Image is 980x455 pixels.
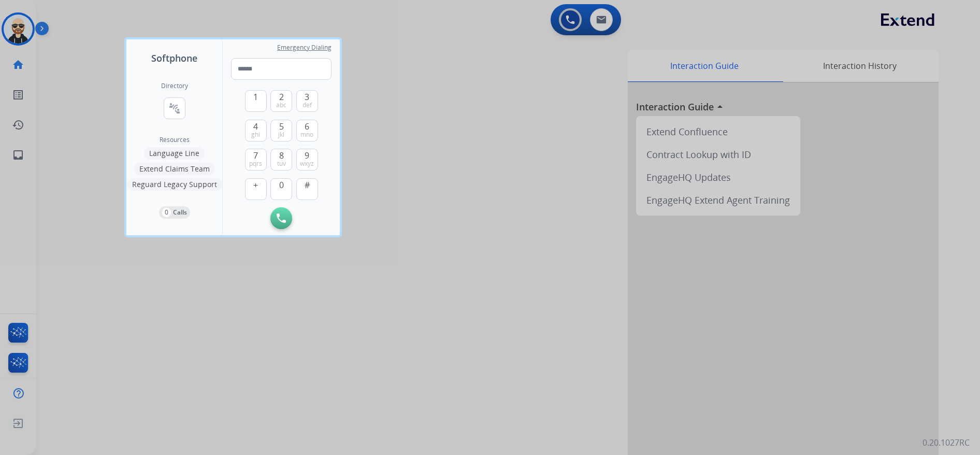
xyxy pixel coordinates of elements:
[253,91,258,103] span: 1
[270,120,292,141] button: 5jkl
[159,206,190,219] button: 0Calls
[296,120,318,141] button: 6mno
[245,149,267,170] button: 7pqrs
[253,120,258,133] span: 4
[296,90,318,112] button: 3def
[300,160,314,168] span: wxyz
[160,136,190,144] span: Resources
[305,149,309,162] span: 9
[305,179,310,191] span: #
[168,102,181,115] mat-icon: connect_without_contact
[279,120,284,133] span: 5
[162,208,171,217] p: 0
[251,131,260,139] span: ghi
[302,101,312,109] span: def
[279,91,284,103] span: 2
[305,91,309,103] span: 3
[173,208,187,217] p: Calls
[278,131,284,139] span: jkl
[296,149,318,170] button: 9wxyz
[276,101,286,109] span: abc
[279,179,284,191] span: 0
[253,179,258,191] span: +
[245,90,267,112] button: 1
[245,178,267,200] button: +
[277,160,286,168] span: tuv
[296,178,318,200] button: #
[270,178,292,200] button: 0
[270,90,292,112] button: 2abc
[161,82,188,90] h2: Directory
[144,147,205,160] button: Language Line
[127,178,222,191] button: Reguard Legacy Support
[245,120,267,141] button: 4ghi
[277,214,286,223] img: call-button
[249,160,262,168] span: pqrs
[923,436,970,449] p: 0.20.1027RC
[277,44,332,52] span: Emergency Dialing
[300,131,313,139] span: mno
[151,51,197,65] span: Softphone
[305,120,309,133] span: 6
[253,149,258,162] span: 7
[270,149,292,170] button: 8tuv
[134,163,215,175] button: Extend Claims Team
[279,149,284,162] span: 8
